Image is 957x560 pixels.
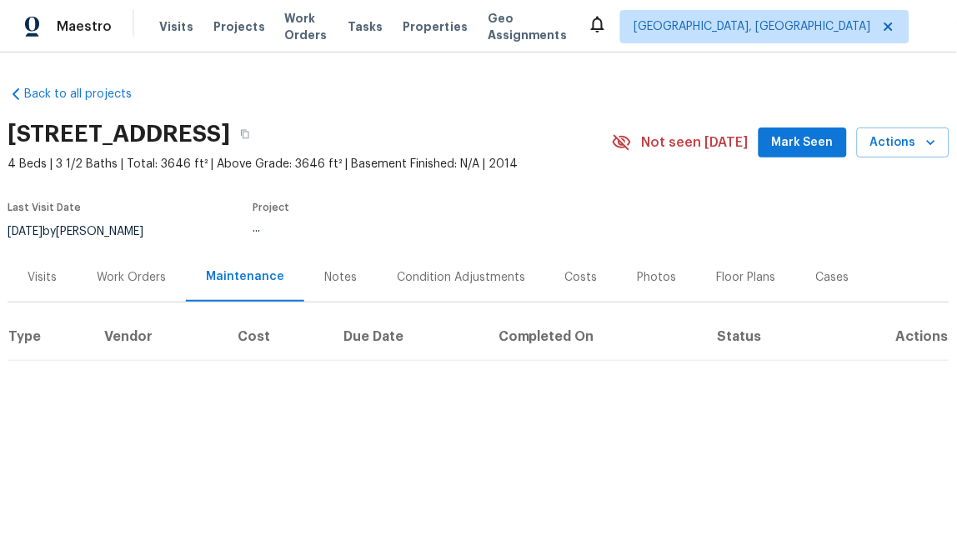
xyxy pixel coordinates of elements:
[488,10,568,43] span: Geo Assignments
[397,269,525,286] div: Condition Adjustments
[857,127,949,158] button: Actions
[8,313,91,360] th: Type
[565,269,598,286] div: Costs
[285,10,328,43] span: Work Orders
[8,86,168,102] a: Back to all projects
[97,269,166,286] div: Work Orders
[830,313,949,360] th: Actions
[253,202,289,212] span: Project
[213,18,265,35] span: Projects
[8,202,81,212] span: Last Visit Date
[8,126,230,142] h2: [STREET_ADDRESS]
[57,18,112,35] span: Maestro
[772,132,834,153] span: Mark Seen
[638,269,677,286] div: Photos
[759,127,847,158] button: Mark Seen
[8,222,163,242] div: by [PERSON_NAME]
[816,269,849,286] div: Cases
[91,313,225,360] th: Vendor
[8,156,612,172] span: 4 Beds | 3 1/2 Baths | Total: 3646 ft² | Above Grade: 3646 ft² | Basement Finished: N/A | 2014
[159,18,193,35] span: Visits
[8,227,43,238] span: [DATE]
[634,18,871,35] span: [GEOGRAPHIC_DATA], [GEOGRAPHIC_DATA]
[870,132,936,153] span: Actions
[28,269,57,286] div: Visits
[485,313,704,360] th: Completed On
[348,21,383,32] span: Tasks
[253,222,573,234] div: ...
[704,313,830,360] th: Status
[330,313,485,360] th: Due Date
[642,134,749,151] span: Not seen [DATE]
[324,269,357,286] div: Notes
[225,313,331,360] th: Cost
[230,119,260,149] button: Copy Address
[403,18,468,35] span: Properties
[717,269,776,286] div: Floor Plans
[206,268,284,285] div: Maintenance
